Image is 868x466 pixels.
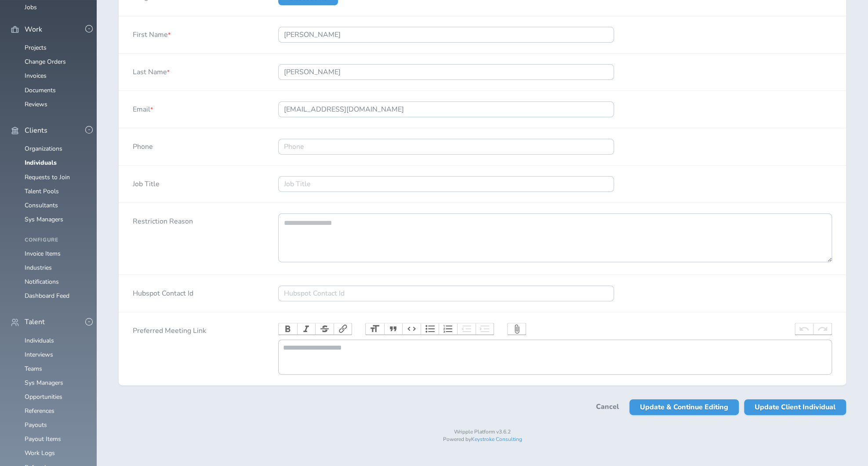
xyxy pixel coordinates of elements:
[25,25,42,33] span: Work
[25,100,47,108] a: Reviews
[297,323,316,335] button: Italic
[402,323,421,335] button: Code
[629,399,739,415] button: Update & Continue Editing
[25,435,61,443] a: Payout Items
[813,323,832,335] button: Redo
[278,176,614,192] input: Job Title
[25,187,59,195] a: Talent Pools
[133,27,171,39] label: First Name
[25,379,63,387] a: Sys Managers
[315,323,334,335] button: Strikethrough
[133,64,170,76] label: Last Name
[25,43,47,52] a: Projects
[366,323,384,335] button: Heading
[25,249,61,258] a: Invoice Items
[25,350,53,359] a: Interviews
[25,86,56,94] a: Documents
[119,429,846,435] p: Wripple Platform v3.6.2
[25,58,66,66] a: Change Orders
[133,139,153,151] label: Phone
[25,144,62,153] a: Organizations
[25,278,59,286] a: Notifications
[25,336,54,345] a: Individuals
[278,64,614,80] input: Last Name
[25,393,62,401] a: Opportunities
[85,318,93,325] button: -
[25,215,63,224] a: Sys Managers
[334,323,352,335] button: Link
[744,399,846,415] button: Update Client Individual
[278,285,614,301] input: Hubspot Contact Id
[25,407,54,415] a: References
[119,437,846,443] p: Powered by
[25,318,45,326] span: Talent
[508,323,526,335] button: Attach Files
[795,323,814,335] button: Undo
[755,399,835,415] span: Update Client Individual
[85,126,93,134] button: -
[25,201,58,210] a: Consultants
[25,449,55,457] a: Work Logs
[133,176,160,188] label: Job Title
[439,323,457,335] button: Numbers
[25,264,52,272] a: Industries
[25,72,47,80] a: Invoices
[384,323,403,335] button: Quote
[278,101,614,117] input: Email
[25,292,69,300] a: Dashboard Feed
[640,399,728,415] span: Update & Continue Editing
[476,323,494,335] button: Increase Level
[25,421,47,429] a: Payouts
[133,285,193,298] label: Hubspot Contact Id
[278,139,614,155] input: Phone
[25,3,37,11] a: Jobs
[25,365,42,373] a: Teams
[133,213,193,226] label: Restriction Reason
[133,323,206,335] label: Preferred Meeting Link
[278,27,614,43] input: First Name
[133,101,153,114] label: Email
[25,173,70,181] a: Requests to Join
[471,436,522,443] a: Keystroke Consulting
[279,323,297,335] button: Bold
[596,403,619,411] a: Cancel
[85,25,93,33] button: -
[25,126,47,134] span: Clients
[25,159,57,167] a: Individuals
[421,323,439,335] button: Bullets
[457,323,476,335] button: Decrease Level
[25,237,86,243] h4: Configure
